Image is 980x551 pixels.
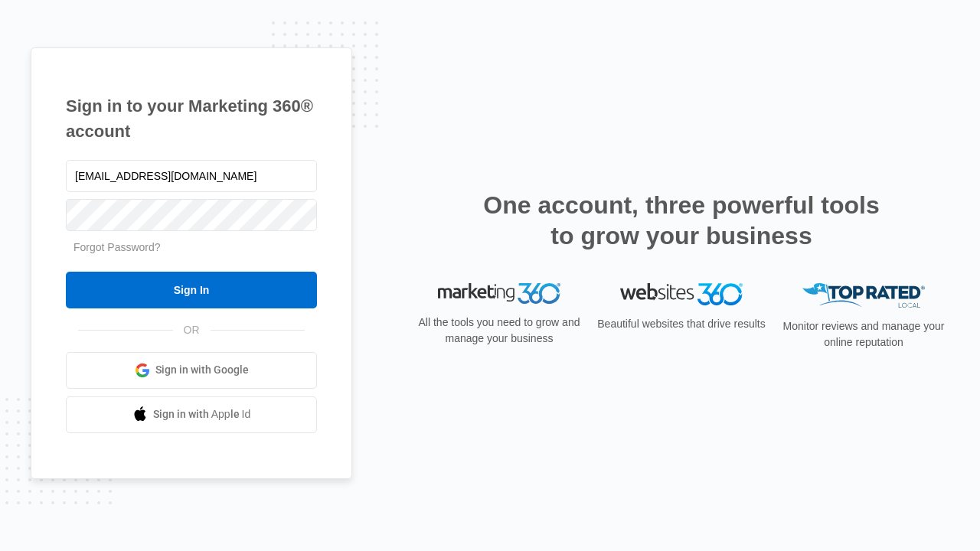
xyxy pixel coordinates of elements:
[153,406,251,422] span: Sign in with Apple Id
[73,241,161,253] a: Forgot Password?
[596,316,767,332] p: Beautiful websites that drive results
[620,283,743,305] img: Websites 360
[66,93,317,144] h1: Sign in to your Marketing 360® account
[802,283,925,308] img: Top Rated Local
[66,396,317,433] a: Sign in with Apple Id
[173,322,211,338] span: OR
[66,160,317,192] input: Email
[778,318,949,350] p: Monitor reviews and manage your online reputation
[66,272,317,308] input: Sign In
[413,315,585,347] p: All the tools you need to grow and manage your business
[155,362,249,378] span: Sign in with Google
[438,283,560,305] img: Marketing 360
[479,190,884,251] h2: One account, three powerful tools to grow your business
[66,352,317,389] a: Sign in with Google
